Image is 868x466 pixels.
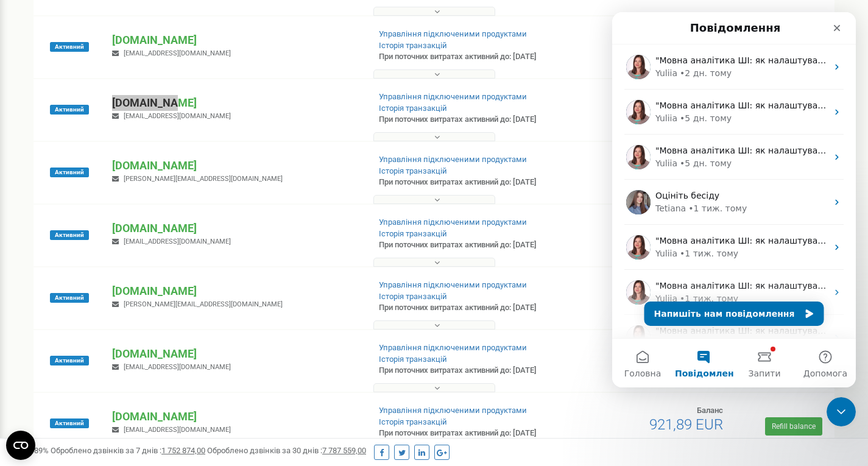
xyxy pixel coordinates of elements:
[379,355,447,364] a: Історія транзакцій
[379,280,527,289] a: Управління підключеними продуктами
[379,428,559,439] p: При поточних витратах активний до: [DATE]
[379,29,527,38] a: Управління підключеними продуктами
[50,356,89,365] span: Активний
[379,343,527,352] a: Управління підключеними продуктами
[379,51,559,63] p: При поточних витратах активний до: [DATE]
[50,42,89,52] span: Активний
[322,446,366,455] u: 7 787 559,00
[124,112,231,120] span: [EMAIL_ADDRESS][DOMAIN_NAME]
[379,229,447,238] a: Історія транзакцій
[765,417,822,436] a: Refill balance
[6,431,35,460] button: Open CMP widget
[124,175,283,183] span: [PERSON_NAME][EMAIL_ADDRESS][DOMAIN_NAME]
[124,238,231,245] span: [EMAIL_ADDRESS][DOMAIN_NAME]
[379,92,527,101] a: Управління підключеними продуктами
[379,217,527,227] a: Управління підключеними продуктами
[112,158,359,174] p: [DOMAIN_NAME]
[379,41,447,50] a: Історія транзакцій
[112,346,359,362] p: [DOMAIN_NAME]
[379,302,559,314] p: При поточних витратах активний до: [DATE]
[649,416,723,433] span: 921,89 EUR
[379,155,527,164] a: Управління підключеними продуктами
[379,239,559,251] p: При поточних витратах активний до: [DATE]
[379,365,559,376] p: При поточних витратах активний до: [DATE]
[112,95,359,111] p: [DOMAIN_NAME]
[50,418,89,428] span: Активний
[827,397,856,426] iframe: Intercom live chat
[112,283,359,299] p: [DOMAIN_NAME]
[124,300,283,308] span: [PERSON_NAME][EMAIL_ADDRESS][DOMAIN_NAME]
[379,406,527,415] a: Управління підключеними продуктами
[124,49,231,57] span: [EMAIL_ADDRESS][DOMAIN_NAME]
[112,221,359,236] p: [DOMAIN_NAME]
[379,114,559,125] p: При поточних витратах активний до: [DATE]
[124,363,231,371] span: [EMAIL_ADDRESS][DOMAIN_NAME]
[50,230,89,240] span: Активний
[207,446,366,455] span: Оброблено дзвінків за 30 днів :
[379,417,447,426] a: Історія транзакцій
[50,293,89,303] span: Активний
[50,105,89,115] span: Активний
[50,168,89,177] span: Активний
[379,166,447,175] a: Історія транзакцій
[161,446,205,455] u: 1 752 874,00
[112,409,359,425] p: [DOMAIN_NAME]
[51,446,205,455] span: Оброблено дзвінків за 7 днів :
[379,104,447,113] a: Історія транзакцій
[124,426,231,434] span: [EMAIL_ADDRESS][DOMAIN_NAME]
[112,32,359,48] p: [DOMAIN_NAME]
[379,177,559,188] p: При поточних витратах активний до: [DATE]
[379,292,447,301] a: Історія транзакцій
[697,406,723,415] span: Баланс
[612,12,856,387] iframe: Intercom live chat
